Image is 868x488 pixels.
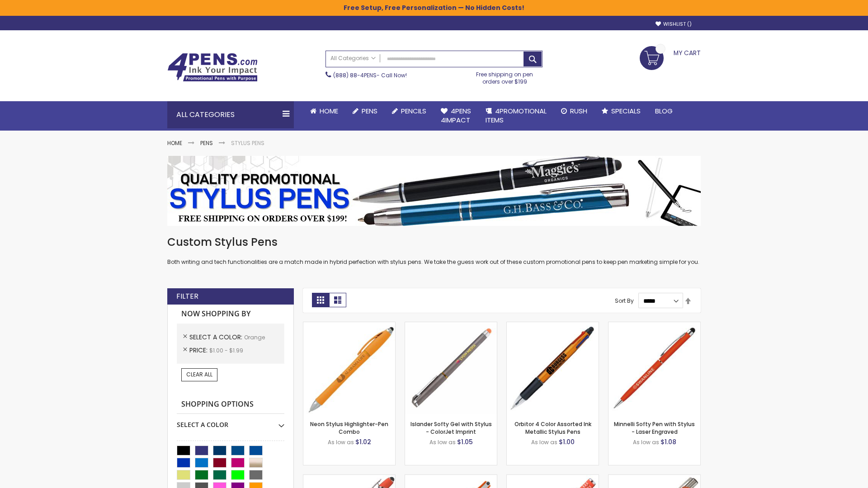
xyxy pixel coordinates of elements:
[303,101,345,121] a: Home
[330,55,376,62] span: All Categories
[310,420,388,435] a: Neon Stylus Highlighter-Pen Combo
[186,371,212,378] span: Clear All
[441,106,471,125] span: 4Pens 4impact
[660,437,676,446] span: $1.08
[457,437,473,446] span: $1.05
[362,106,377,116] span: Pens
[570,106,587,116] span: Rush
[514,420,591,435] a: Orbitor 4 Color Assorted Ink Metallic Stylus Pens
[467,67,543,85] div: Free shipping on pen orders over $199
[167,235,701,266] div: Both writing and tech functionalities are a match made in hybrid perfection with stylus pens. We ...
[167,156,701,226] img: Stylus Pens
[167,53,258,82] img: 4Pens Custom Pens and Promotional Products
[655,106,673,116] span: Blog
[181,368,217,381] a: Clear All
[189,333,244,342] span: Select A Color
[478,101,554,131] a: 4PROMOTIONALITEMS
[633,438,659,446] span: As low as
[189,346,209,355] span: Price
[559,437,575,446] span: $1.00
[167,139,182,147] a: Home
[531,438,557,446] span: As low as
[355,437,371,446] span: $1.02
[434,101,478,131] a: 4Pens4impact
[609,474,700,482] a: Tres-Chic Softy Brights with Stylus Pen - Laser-Orange
[486,106,547,125] span: 4PROMOTIONAL ITEMS
[594,101,648,121] a: Specials
[167,235,701,249] h1: Custom Stylus Pens
[328,438,354,446] span: As low as
[200,139,213,147] a: Pens
[177,305,284,324] strong: Now Shopping by
[303,474,395,482] a: 4P-MS8B-Orange
[320,106,338,116] span: Home
[405,322,497,329] a: Islander Softy Gel with Stylus - ColorJet Imprint-Orange
[312,293,329,307] strong: Grid
[345,101,385,121] a: Pens
[611,106,641,116] span: Specials
[303,322,395,414] img: Neon Stylus Highlighter-Pen Combo-Orange
[609,322,700,329] a: Minnelli Softy Pen with Stylus - Laser Engraved-Orange
[507,322,599,414] img: Orbitor 4 Color Assorted Ink Metallic Stylus Pens-Orange
[507,322,599,329] a: Orbitor 4 Color Assorted Ink Metallic Stylus Pens-Orange
[177,414,284,429] div: Select A Color
[615,297,634,305] label: Sort By
[410,420,492,435] a: Islander Softy Gel with Stylus - ColorJet Imprint
[333,71,407,79] span: - Call Now!
[648,101,680,121] a: Blog
[405,322,497,414] img: Islander Softy Gel with Stylus - ColorJet Imprint-Orange
[614,420,695,435] a: Minnelli Softy Pen with Stylus - Laser Engraved
[405,474,497,482] a: Avendale Velvet Touch Stylus Gel Pen-Orange
[554,101,594,121] a: Rush
[401,106,426,116] span: Pencils
[326,51,380,66] a: All Categories
[177,395,284,414] strong: Shopping Options
[244,333,265,341] span: Orange
[231,139,264,147] strong: Stylus Pens
[609,322,700,414] img: Minnelli Softy Pen with Stylus - Laser Engraved-Orange
[385,101,434,121] a: Pencils
[656,21,692,28] a: Wishlist
[333,71,377,79] a: (888) 88-4PENS
[176,291,198,301] strong: Filter
[429,438,456,446] span: As low as
[167,101,294,128] div: All Categories
[507,474,599,482] a: Marin Softy Pen with Stylus - Laser Engraved-Orange
[303,322,395,329] a: Neon Stylus Highlighter-Pen Combo-Orange
[209,347,243,354] span: $1.00 - $1.99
